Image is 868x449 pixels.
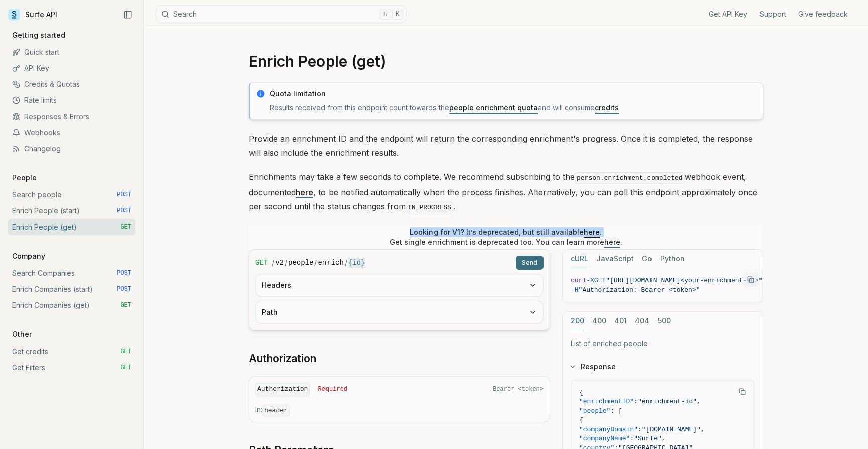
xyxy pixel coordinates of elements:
button: 404 [635,312,649,330]
span: : [ [610,407,622,415]
a: API Key [8,60,135,76]
span: / [314,258,317,268]
span: POST [117,269,131,277]
button: Go [642,250,652,268]
p: Quota limitation [270,89,756,99]
p: List of enriched people [571,339,754,349]
a: Give feedback [798,9,848,19]
code: people [288,258,313,268]
a: Get API Key [709,9,747,19]
span: / [345,258,347,268]
p: Provide an enrichment ID and the endpoint will return the corresponding enrichment's progress. On... [249,132,763,160]
code: enrich [318,258,343,268]
p: Enrichments may take a few seconds to complete. We recommend subscribing to the webhook event, do... [249,170,763,215]
a: Webhooks [8,125,135,141]
a: people enrichment quota [449,103,538,112]
button: Copy Text [735,384,750,399]
code: person.enrichment.completed [575,172,685,184]
span: POST [117,191,131,199]
button: 400 [592,312,606,330]
span: GET [120,223,131,231]
p: Getting started [8,30,69,40]
span: "[URL][DOMAIN_NAME]<your-enrichment-id>" [606,277,763,284]
a: credits [595,103,619,112]
span: POST [117,207,131,215]
button: Search⌘K [156,5,407,23]
span: GET [120,348,131,356]
span: , [697,398,701,405]
a: here [604,238,620,246]
button: Collapse Sidebar [120,7,135,22]
a: Get Filters GET [8,360,135,376]
a: Surfe API [8,7,57,22]
span: "people" [579,407,610,415]
button: Path [256,301,543,323]
kbd: K [392,9,403,20]
button: cURL [571,250,588,268]
span: POST [117,285,131,293]
span: "Authorization: Bearer <token>" [579,286,700,294]
button: Copy Text [743,272,758,287]
span: Bearer <token> [493,385,544,393]
p: People [8,173,41,183]
button: Headers [256,274,543,296]
a: Quick start [8,44,135,60]
span: : [630,435,634,442]
span: "companyDomain" [579,426,638,433]
a: Credits & Quotas [8,76,135,92]
span: { [579,389,583,396]
span: curl [571,277,586,284]
a: Responses & Errors [8,108,135,125]
kbd: ⌘ [380,9,391,20]
span: GET [255,258,268,268]
button: 200 [571,312,584,330]
span: , [662,435,666,442]
a: here [584,228,600,236]
span: : [634,398,638,405]
code: IN_PROGRESS [406,202,453,213]
a: Authorization [249,352,316,366]
span: -X [586,277,594,284]
button: 401 [614,312,627,330]
a: Get credits GET [8,344,135,360]
span: / [285,258,287,268]
a: Enrich Companies (start) POST [8,281,135,297]
button: Python [660,250,685,268]
p: In: [255,405,544,416]
span: GET [120,301,131,309]
p: Other [8,329,36,340]
span: GET [594,277,606,284]
p: Looking for V1? It’s deprecated, but still available . Get single enrichment is deprecated too. Y... [390,227,622,247]
span: "Surfe" [634,435,662,442]
a: Search people POST [8,187,135,203]
code: Authorization [255,383,310,396]
button: 500 [658,312,671,330]
span: "enrichmentID" [579,398,634,405]
span: GET [120,364,131,372]
code: header [262,405,290,416]
p: Company [8,251,49,261]
span: , [701,426,705,433]
code: {id} [348,258,365,268]
button: Response [563,354,763,380]
span: "[DOMAIN_NAME]" [642,426,701,433]
a: Enrich People (start) POST [8,203,135,219]
a: Enrich People (get) GET [8,219,135,235]
p: Results received from this endpoint count towards the and will consume [270,103,756,113]
span: "enrichment-id" [638,398,697,405]
a: Rate limits [8,92,135,108]
a: Search Companies POST [8,265,135,281]
code: v2 [275,258,284,268]
a: Changelog [8,141,135,157]
span: -H [571,286,579,294]
span: Required [318,385,347,393]
span: : [638,426,642,433]
a: Support [759,9,786,19]
h1: Enrich People (get) [249,52,763,70]
a: here [296,187,313,197]
span: { [579,416,583,424]
a: Enrich Companies (get) GET [8,297,135,313]
span: / [272,258,274,268]
button: Send [516,256,544,270]
button: JavaScript [596,250,634,268]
